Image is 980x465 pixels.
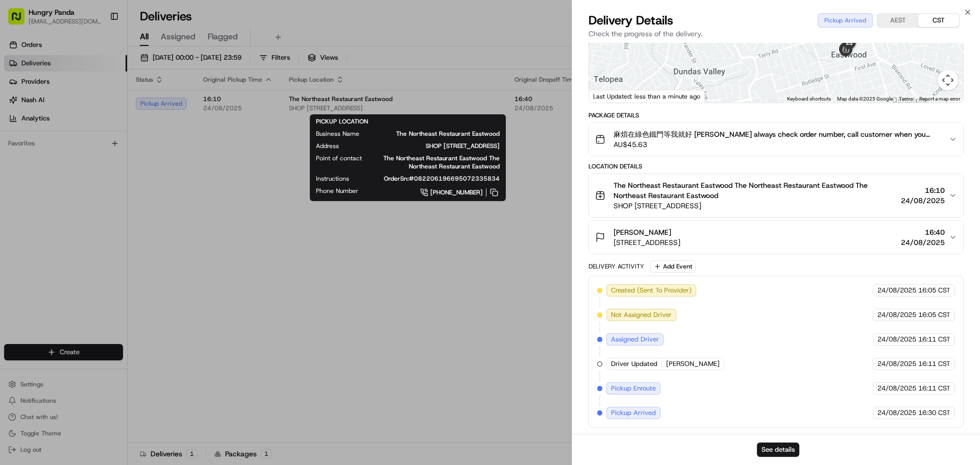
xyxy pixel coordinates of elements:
span: 24/08/2025 [877,310,916,320]
p: Welcome 👋 [10,41,186,57]
span: AU$45.63 [614,139,941,150]
div: Package Details [589,111,964,119]
span: • [85,158,88,166]
span: 8月15日 [39,186,63,194]
span: [PERSON_NAME] [614,227,671,237]
div: Start new chat [46,97,167,108]
span: 16:30 CST [918,408,950,418]
span: The Northeast Restaurant Eastwood [376,130,500,138]
span: 16:11 CST [918,335,950,344]
button: CST [918,14,959,27]
img: Google [592,89,625,103]
span: 24/08/2025 [877,359,916,369]
a: [PHONE_NUMBER] [375,187,500,198]
span: • [34,186,37,194]
a: 📗Knowledge Base [6,224,82,242]
span: The Northeast Restaurant Eastwood The Northeast Restaurant Eastwood [378,154,500,170]
span: 24/08/2025 [901,237,945,248]
img: 1753817452368-0c19585d-7be3-40d9-9a41-2dc781b3d1eb [21,97,40,116]
span: Driver Updated [611,359,657,369]
span: Not Assigned Driver [611,310,672,320]
button: Add Event [650,260,696,273]
span: Business Name [316,130,359,138]
span: 8月19日 [90,158,114,166]
span: Address [316,142,339,150]
input: Clear [27,66,168,77]
button: Map camera controls [938,70,958,90]
div: Delivery Activity [589,262,644,271]
button: [PERSON_NAME][STREET_ADDRESS]16:4024/08/2025 [589,221,963,254]
span: Assigned Driver [611,335,659,344]
span: [PERSON_NAME] [666,359,720,369]
span: Point of contact [316,154,362,162]
span: SHOP [STREET_ADDRESS] [355,142,500,150]
span: Knowledge Base [20,228,78,238]
span: 麻煩在綠色鐵門等我就好 [PERSON_NAME] always check order number, call customer when you arrive, any delivery ... [614,129,941,139]
span: Phone Number [316,187,358,195]
span: 24/08/2025 [901,195,945,206]
button: See all [158,131,186,143]
button: Start new chat [174,101,186,113]
span: Map data ©2025 Google [837,96,893,102]
span: 24/08/2025 [877,335,916,344]
span: 16:11 CST [918,384,950,393]
span: 24/08/2025 [877,384,916,393]
div: Last Updated: less than a minute ago [589,90,705,103]
a: Open this area in Google Maps (opens a new window) [592,89,625,103]
button: See details [757,443,799,457]
span: [STREET_ADDRESS] [614,237,680,248]
img: 1736555255976-a54dd68f-1ca7-489b-9aae-adbdc363a1c4 [20,159,29,167]
button: Keyboard shortcuts [787,95,831,103]
a: 💻API Documentation [82,224,168,242]
button: The Northeast Restaurant Eastwood The Northeast Restaurant Eastwood The Northeast Restaurant East... [589,174,963,217]
button: 麻煩在綠色鐵門等我就好 [PERSON_NAME] always check order number, call customer when you arrive, any delivery ... [589,123,963,156]
div: Past conversations [10,133,68,141]
button: AEST [877,14,918,27]
span: 24/08/2025 [877,286,916,295]
a: Terms (opens in new tab) [899,96,913,102]
span: Created (Sent To Provider) [611,286,692,295]
a: Powered byPylon [72,253,124,261]
img: 1736555255976-a54dd68f-1ca7-489b-9aae-adbdc363a1c4 [10,97,29,116]
span: PICKUP LOCATION [316,117,368,126]
span: Pickup Enroute [611,384,656,393]
span: 24/08/2025 [877,408,916,418]
p: Check the progress of the delivery. [589,29,964,39]
span: Pickup Arrived [611,408,656,418]
span: 16:11 CST [918,359,950,369]
img: Bea Lacdao [10,149,27,165]
span: SHOP [STREET_ADDRESS] [614,201,897,211]
div: 💻 [86,229,94,237]
span: 16:10 [901,185,945,195]
span: API Documentation [96,228,164,238]
span: 16:05 CST [918,310,950,320]
span: OrderSn:#082206196695072335834 [365,175,500,183]
span: Pylon [102,253,124,261]
span: Instructions [316,175,349,183]
span: [PERSON_NAME] [32,158,83,166]
div: 📗 [10,229,18,237]
div: 9 [836,42,847,54]
span: The Northeast Restaurant Eastwood The Northeast Restaurant Eastwood The Northeast Restaurant East... [614,180,897,201]
span: Delivery Details [589,12,673,29]
div: Location Details [589,162,964,170]
a: Report a map error [919,96,960,102]
img: Nash [10,10,31,31]
div: We're available if you need us! [46,108,140,116]
span: [PHONE_NUMBER] [430,188,483,197]
span: 16:40 [901,227,945,237]
span: 16:05 CST [918,286,950,295]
